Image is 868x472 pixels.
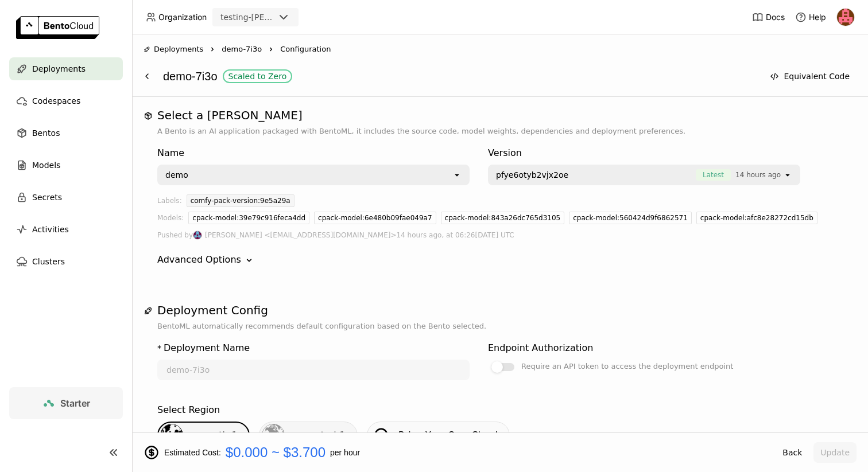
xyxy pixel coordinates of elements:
p: A Bento is an AI application packaged with BentoML, it includes the source code, model weights, d... [157,126,843,137]
div: Advanced Options [157,253,843,267]
span: Configuration [280,44,331,55]
button: Back [776,442,809,463]
a: Codespaces [9,89,123,112]
div: cpack-model:6e480b09fae049a7 [314,212,436,224]
h1: Deployment Config [157,303,843,317]
a: Docs [752,11,785,23]
a: Starter [9,387,123,419]
input: name of deployment (autogenerated if blank) [158,361,468,379]
div: Pushed by 14 hours ago, at 06:26[DATE] UTC [157,229,843,241]
span: Deployments [154,44,203,55]
svg: open [783,170,792,180]
input: Selected testing-fleek. [276,12,277,24]
div: cpack-model:843a26dc765d3105 [441,212,565,224]
img: Jiang [193,231,201,239]
div: comfy-pack-version:9e5a29a [187,194,294,207]
svg: Right [266,45,276,54]
span: Help [809,12,826,22]
div: demo-7i3o [163,65,757,87]
p: BentoML automatically recommends default configuration based on the Bento selected. [157,321,843,332]
button: Equivalent Code [763,66,857,87]
div: Deployments [144,44,203,55]
nav: Breadcrumbs navigation [144,44,857,55]
span: Latest [696,169,731,181]
a: Clusters [9,250,123,273]
a: Deployments [9,57,123,80]
button: Update [813,442,857,463]
span: eu-north-1 [189,430,238,440]
span: Secrets [32,190,62,204]
a: Bentos [9,122,123,145]
span: Clusters [32,255,65,268]
svg: Down [243,255,255,266]
div: eu-north-1 [157,422,250,449]
div: testing-[PERSON_NAME] [220,11,274,23]
input: Selected [object Object]. [782,169,783,181]
div: Labels: [157,194,182,212]
div: cpack-model:39e79c916feca4dd [188,212,309,224]
span: us-central-1 [290,430,346,440]
span: Bentos [32,126,60,140]
a: Activities [9,218,123,241]
span: Starter [60,397,90,409]
div: us-central-1 [259,422,358,449]
div: Scaled to Zero [228,72,287,81]
span: Activities [32,223,69,236]
a: Secrets [9,186,123,209]
div: Models: [157,212,184,229]
img: logo [16,16,99,39]
span: demo-7i3o [222,44,262,55]
div: Name [157,146,470,160]
div: demo [165,169,188,181]
img: Muhammad Arslan [837,9,854,26]
div: Endpoint Authorization [488,341,593,355]
div: Deployment Name [164,341,250,355]
a: Models [9,154,123,177]
span: $0.000 ~ $3.700 [226,444,325,461]
span: [PERSON_NAME] <[EMAIL_ADDRESS][DOMAIN_NAME]> [205,229,396,241]
div: cpack-model:560424d9f6862571 [569,212,692,224]
div: Estimated Cost: per hour [144,444,771,461]
span: 14 hours ago [735,169,781,181]
h1: Select a [PERSON_NAME] [157,108,843,122]
span: Codespaces [32,94,80,108]
div: Advanced Options [157,253,241,267]
div: Select Region [157,403,220,417]
svg: Right [208,45,217,54]
span: Models [32,158,60,172]
span: Deployments [32,62,86,76]
svg: open [452,170,462,180]
div: Help [795,11,826,23]
span: Bring Your Own Cloud [398,430,498,440]
span: pfye6otyb2vjx2oe [496,169,568,181]
a: Bring Your Own Cloud [367,422,510,449]
span: Organization [158,12,207,22]
div: Require an API token to access the deployment endpoint [521,360,733,373]
span: Docs [766,12,785,22]
div: Version [488,146,800,160]
div: cpack-model:afc8e28272cd15db [696,212,817,224]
